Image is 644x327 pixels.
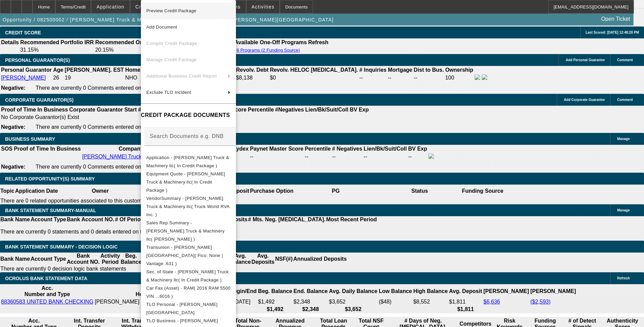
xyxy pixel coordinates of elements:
span: Car Fax (Asset) - RAM( 2016 RAM 5500 VIN....6016 ) [146,286,231,299]
button: Sales Rep Summary - Sheldon Truck & Machinery llc( Rahlfs, Thomas ) [141,219,236,243]
button: Equipment Quote - Sheldon Truck & Machinery llc( In Credit Package ) [141,170,236,194]
button: Car Fax (Asset) - RAM( 2016 RAM 5500 VIN....6016 ) [141,284,236,300]
button: Transunion - Sheldon, Austin( Fico: None | Vantage :631 ) [141,243,236,268]
span: VendorSummary - [PERSON_NAME] Truck & Machinery llc( Truck World RVA Inc. ) [146,196,229,217]
span: Sec. of State - [PERSON_NAME] Truck & Machinery llc( In Credit Package ) [146,269,229,282]
button: Application - Sheldon Truck & Machinery llc( In Credit Package ) [141,154,236,170]
span: Exclude TLO Incident [146,90,191,95]
span: Transunion - [PERSON_NAME][GEOGRAPHIC_DATA]( Fico: None | Vantage :631 ) [146,245,223,266]
span: Add Document [146,24,177,30]
button: Sec. of State - Sheldon Truck & Machinery llc( In Credit Package ) [141,268,236,284]
button: TLO Personal - Sheldon, Austin [141,300,236,317]
span: Equipment Quote - [PERSON_NAME] Truck & Machinery llc( In Credit Package ) [146,171,225,193]
span: Application - [PERSON_NAME] Truck & Machinery llc( In Credit Package ) [146,155,229,168]
span: Preview Credit Package [146,8,197,13]
mat-label: Search Documents e.g. DNB [150,133,224,139]
span: Sales Rep Summary - [PERSON_NAME] Truck & Machinery llc( [PERSON_NAME] ) [146,220,225,242]
h4: CREDIT PACKAGE DOCUMENTS [141,111,236,119]
span: TLO Personal - [PERSON_NAME][GEOGRAPHIC_DATA] [146,302,218,315]
button: VendorSummary - Sheldon Truck & Machinery llc( Truck World RVA Inc. ) [141,194,236,219]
